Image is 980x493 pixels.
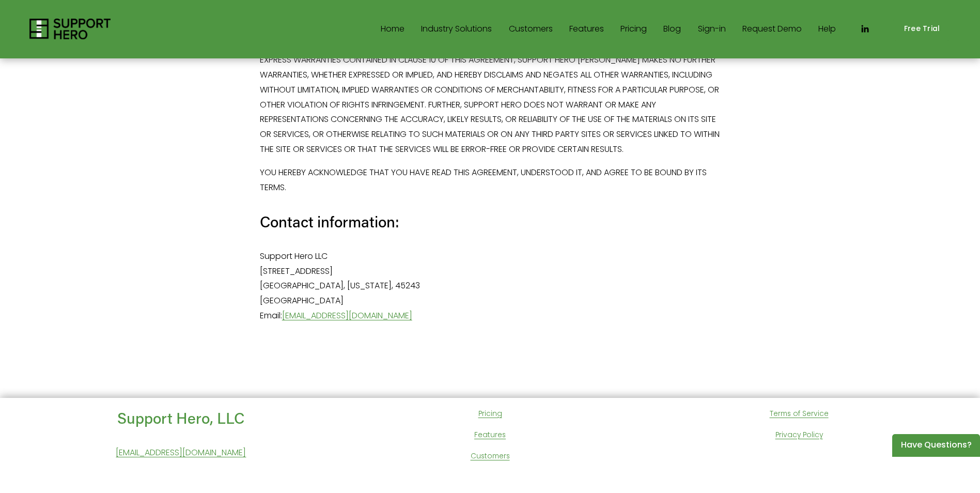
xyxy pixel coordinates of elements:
[893,18,951,41] a: Free Trial
[381,21,405,37] a: Home
[116,445,246,460] a: [EMAIL_ADDRESS][DOMAIN_NAME]
[474,429,506,442] a: Features
[29,19,111,39] img: Support Hero
[260,211,721,233] h4: Contact information:
[698,21,726,37] a: Sign-in
[282,310,412,321] a: [EMAIL_ADDRESS][DOMAIN_NAME]
[569,21,604,37] a: Features
[29,408,333,429] h4: Support Hero, LLC
[471,450,510,463] a: Customers
[260,249,721,323] p: Support Hero LLC [STREET_ADDRESS] [GEOGRAPHIC_DATA], [US_STATE], 45243 [GEOGRAPHIC_DATA] Email:
[775,429,823,442] a: Privacy Policy
[260,38,721,157] p: THE MATERIALS CONTAINED ON THE SUPPORT HERO SITE AND SERVICES ARE PROVIDED “AS IS”. OTHER THAN FO...
[892,434,980,457] div: Have Questions?
[770,408,829,421] a: Terms of Service
[421,22,492,37] span: Industry Solutions
[421,21,492,37] a: folder dropdown
[860,24,870,34] a: LinkedIn
[818,21,836,37] a: Help
[509,21,553,37] a: Customers
[260,165,721,195] p: YOU HEREBY ACKNOWLEDGE THAT YOU HAVE READ THIS AGREEMENT, UNDERSTOOD IT, AND AGREE TO BE BOUND BY...
[663,21,681,37] a: Blog
[620,21,647,37] a: Pricing
[478,408,502,421] a: Pricing
[742,21,802,37] a: Request Demo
